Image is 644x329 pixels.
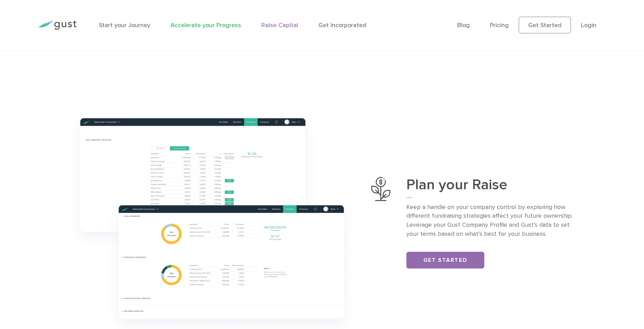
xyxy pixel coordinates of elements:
a: Get Started [519,17,571,33]
a: Blog [457,22,470,29]
a: Login [581,22,596,29]
p: Keep a handle on your company control by exploring how different fundraising strategies affect yo... [406,203,573,239]
a: Start your Journey [99,22,150,29]
a: Raise Capital [261,22,298,29]
img: Gust Logo [38,21,77,30]
a: Get Incorporated [318,22,366,29]
img: Plan Your Raise [371,177,390,201]
a: Pricing [490,22,509,29]
h3: Plan your Raise [406,177,573,198]
a: Get Started [406,252,484,268]
a: Accelerate your Progress [170,22,241,29]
